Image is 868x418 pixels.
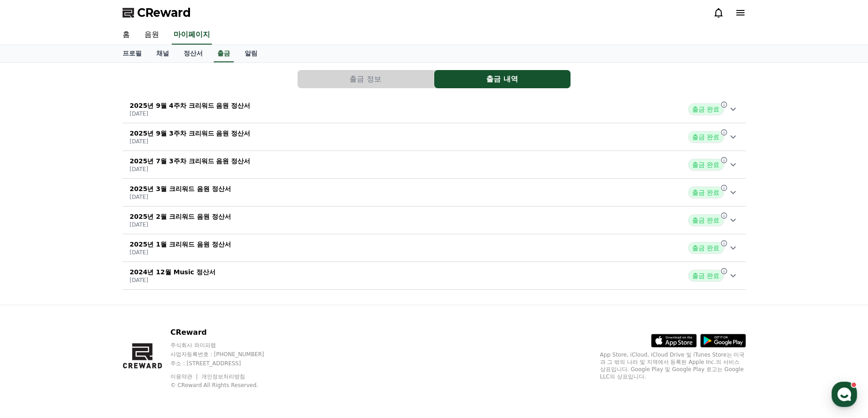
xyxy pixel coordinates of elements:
span: 홈 [29,302,34,309]
p: [DATE] [130,138,251,145]
a: 개인정보처리방침 [201,373,245,380]
p: 2025년 9월 3주차 크리워드 음원 정산서 [130,129,251,138]
p: 주식회사 와이피랩 [170,342,282,349]
p: 사업자등록번호 : [PHONE_NUMBER] [170,351,282,358]
button: 2025년 9월 3주차 크리워드 음원 정산서 [DATE] 출금 완료 [123,123,746,151]
span: 출금 완료 [688,103,724,115]
span: 출금 완료 [688,242,724,254]
p: [DATE] [130,193,231,201]
a: 채널 [149,45,176,62]
p: 주소 : [STREET_ADDRESS] [170,360,282,367]
p: 2025년 2월 크리워드 음원 정산서 [130,212,231,221]
a: 홈 [3,288,60,311]
p: [DATE] [130,249,231,256]
button: 출금 내역 [434,70,570,88]
a: 프로필 [115,45,149,62]
p: [DATE] [130,277,216,284]
a: 음원 [137,25,166,45]
a: 알림 [237,45,265,62]
p: © CReward All Rights Reserved. [170,382,282,389]
a: 이용약관 [170,373,199,380]
span: 출금 완료 [688,214,724,226]
span: 설정 [141,302,152,309]
a: 대화 [60,288,118,311]
p: 2025년 7월 3주차 크리워드 음원 정산서 [130,156,251,166]
span: 출금 완료 [688,131,724,143]
button: 2024년 12월 Music 정산서 [DATE] 출금 완료 [123,262,746,290]
a: 홈 [115,25,137,45]
p: [DATE] [130,166,251,173]
p: 2024년 12월 Music 정산서 [130,267,216,277]
button: 2025년 1월 크리워드 음원 정산서 [DATE] 출금 완료 [123,234,746,262]
p: 2025년 9월 4주차 크리워드 음원 정산서 [130,101,251,110]
a: 마이페이지 [172,25,212,45]
p: App Store, iCloud, iCloud Drive 및 iTunes Store는 미국과 그 밖의 나라 및 지역에서 등록된 Apple Inc.의 서비스 상표입니다. Goo... [600,351,746,380]
p: [DATE] [130,221,231,228]
span: 출금 완료 [688,270,724,282]
span: 대화 [83,302,94,310]
p: 2025년 1월 크리워드 음원 정산서 [130,240,231,249]
a: 설정 [118,288,175,311]
span: CReward [137,5,191,20]
button: 2025년 3월 크리워드 음원 정산서 [DATE] 출금 완료 [123,179,746,206]
button: 출금 정보 [298,70,434,88]
button: 2025년 2월 크리워드 음원 정산서 [DATE] 출금 완료 [123,206,746,234]
button: 2025년 7월 3주차 크리워드 음원 정산서 [DATE] 출금 완료 [123,151,746,179]
button: 2025년 9월 4주차 크리워드 음원 정산서 [DATE] 출금 완료 [123,96,746,123]
p: CReward [170,327,282,338]
p: [DATE] [130,110,251,117]
span: 출금 완료 [688,159,724,171]
a: 출금 내역 [434,70,571,88]
a: 정산서 [176,45,210,62]
p: 2025년 3월 크리워드 음원 정산서 [130,184,231,193]
a: CReward [123,5,191,20]
a: 출금 정보 [298,70,434,88]
a: 출금 [214,45,234,62]
span: 출금 완료 [688,186,724,198]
